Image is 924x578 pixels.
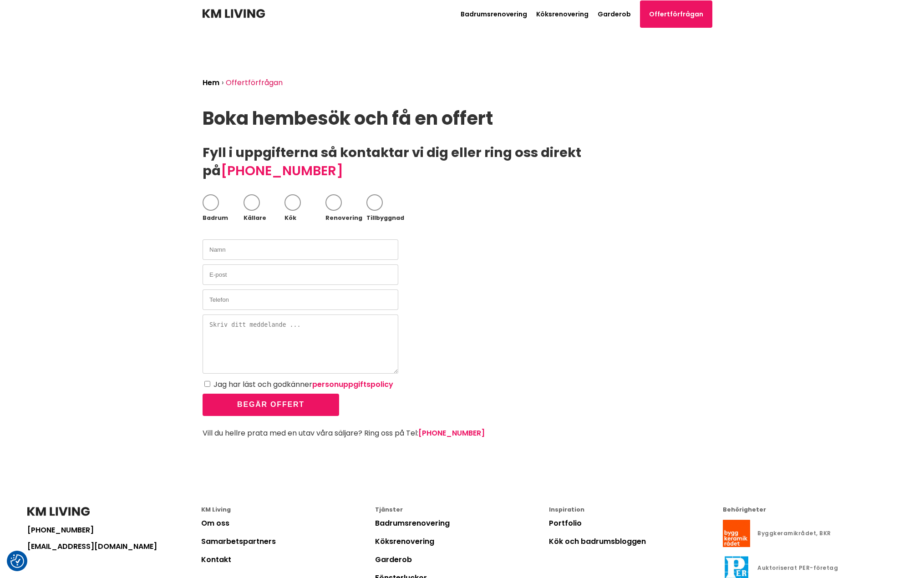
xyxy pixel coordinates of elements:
a: Offertförfrågan [640,0,712,28]
div: Renovering [325,215,366,221]
img: KM Living [203,9,265,18]
img: KM Living [27,507,90,516]
div: KM Living [201,507,375,513]
div: Auktoriserat PER-företag [757,565,838,571]
button: Begär offert [203,394,339,416]
li: Offertförfrågan [226,79,285,86]
a: Badrumsrenovering [375,518,450,528]
a: [PHONE_NUMBER] [418,428,485,438]
div: Källare [244,215,284,221]
a: Garderob [598,10,631,19]
div: Byggkeramikrådet, BKR [757,531,831,536]
div: Tjänster [375,507,549,513]
a: [EMAIL_ADDRESS][DOMAIN_NAME] [27,543,201,550]
img: Revisit consent button [10,554,24,568]
button: Samtyckesinställningar [10,554,24,568]
h1: Boka hembesök och få en offert [203,108,721,129]
a: Köksrenovering [536,10,589,19]
div: Behörigheter [723,507,897,513]
a: [PHONE_NUMBER] [27,527,201,534]
input: Namn [203,239,398,260]
input: E-post [203,264,398,285]
a: Garderob [375,554,412,565]
a: Kontakt [201,554,231,565]
a: personuppgiftspolicy [312,379,393,390]
a: Om oss [201,518,229,528]
div: Tillbyggnad [366,215,407,221]
li: › [222,79,226,86]
a: Kök och badrumsbloggen [549,536,646,547]
div: Vill du hellre prata med en utav våra säljare? Ring oss på Tel: [203,430,721,437]
div: Badrum [203,215,244,221]
div: Kök [284,215,325,221]
a: Samarbetspartners [201,536,276,547]
a: Portfolio [549,518,582,528]
a: Hem [203,77,219,88]
label: Jag har läst och godkänner [213,379,393,390]
a: Köksrenovering [375,536,434,547]
h2: Fyll i uppgifterna så kontaktar vi dig eller ring oss direkt på [203,143,721,180]
a: [PHONE_NUMBER] [221,162,343,180]
div: Inspiration [549,507,723,513]
input: Telefon [203,289,398,310]
a: Badrumsrenovering [461,10,527,19]
img: Byggkeramikrådet, BKR [723,520,750,547]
